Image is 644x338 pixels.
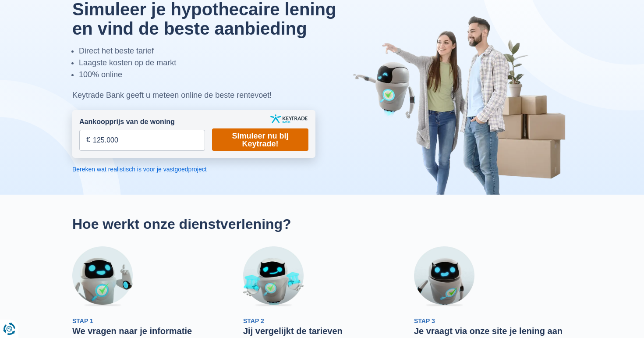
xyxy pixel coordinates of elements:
[72,165,315,174] a: Bereken wat realistisch is voor je vastgoedproject
[353,15,572,195] img: image-hero
[79,57,358,69] li: Laagste kosten op de markt
[243,317,264,324] span: Stap 2
[414,317,435,324] span: Stap 3
[79,117,175,127] label: Aankoopprijs van de woning
[243,246,304,307] img: Stap 2
[414,326,572,336] h3: Je vraagt via onze site je lening aan
[72,89,358,101] div: Keytrade Bank geeft u meteen online de beste rentevoet!
[79,69,358,81] li: 100% online
[72,317,93,324] span: Stap 1
[72,246,133,307] img: Stap 1
[79,45,358,57] li: Direct het beste tarief
[243,326,401,336] h3: Jij vergelijkt de tarieven
[72,216,572,232] h2: Hoe werkt onze dienstverlening?
[414,246,474,307] img: Stap 3
[212,128,308,151] a: Simuleer nu bij Keytrade!
[86,135,90,145] span: €
[270,114,308,123] img: keytrade
[72,326,230,336] h3: We vragen naar je informatie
